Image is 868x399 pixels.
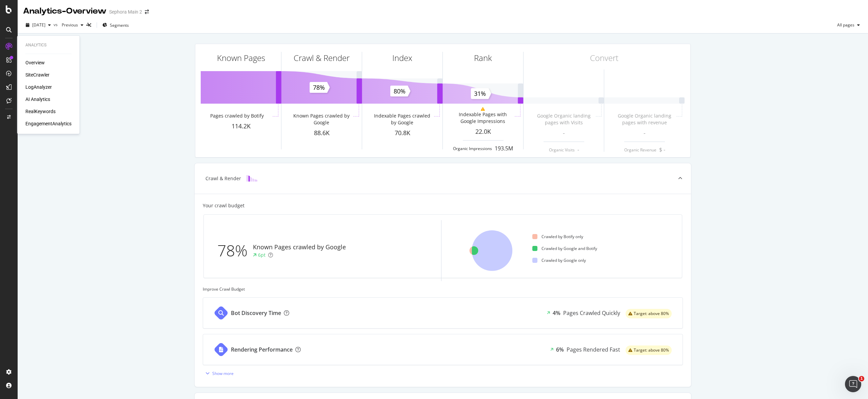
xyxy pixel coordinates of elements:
div: Organic Impressions [453,146,492,151]
a: LogAnalyzer [25,84,52,90]
a: SiteCrawler [25,71,50,78]
a: Rendering Performance6%Pages Rendered Fastwarning label [203,334,683,365]
iframe: Intercom live chat [845,376,861,392]
div: 78% [217,239,253,262]
a: RealKeywords [25,108,56,115]
div: Crawled by Botify only [532,234,583,239]
div: Crawl & Render [294,52,350,64]
span: 1 [859,376,864,381]
span: vs [54,22,59,27]
div: 70.8K [362,129,442,138]
div: Crawl & Render [205,175,241,182]
span: Target: above 80% [634,312,669,316]
span: Segments [110,22,129,28]
div: Indexable Pages crawled by Google [372,112,432,126]
span: 2025 Oct. 9th [32,22,45,28]
a: EngagementAnalytics [25,120,72,127]
div: 193.5M [495,145,513,152]
div: Analytics - Overview [23,5,106,17]
div: 22.0K [443,127,523,136]
img: block-icon [246,175,257,182]
button: Segments [100,20,132,30]
div: Known Pages crawled by Google [253,243,346,252]
a: Bot Discovery Time4%Pages Crawled Quicklywarning label [203,297,683,329]
a: AI Analytics [25,96,50,103]
div: Pages crawled by Botify [210,112,264,119]
div: warning label [626,345,672,355]
div: arrow-right-arrow-left [145,9,149,14]
span: All pages [834,22,854,28]
div: Rank [474,52,492,64]
div: Index [392,52,412,64]
div: Sephora Main 2 [109,8,142,15]
div: Your crawl budget [203,202,244,209]
div: warning label [626,309,672,318]
div: Pages Rendered Fast [567,346,620,354]
div: 6pt [258,252,265,258]
a: Overview [25,59,45,66]
div: Improve Crawl Budget [203,286,683,292]
div: 88.6K [281,129,362,138]
div: Rendering Performance [231,346,293,354]
div: 4% [553,309,560,317]
div: Pages Crawled Quickly [563,309,620,317]
div: Indexable Pages with Google Impressions [452,111,513,125]
button: Show more [203,368,234,379]
div: Show more [212,371,234,376]
div: Analytics [25,42,72,48]
button: All pages [834,20,863,30]
div: Crawled by Google only [532,257,586,263]
div: Crawled by Google and Botify [532,246,597,251]
span: Previous [59,22,78,28]
div: Known Pages crawled by Google [291,112,352,126]
div: Known Pages [217,52,265,64]
button: [DATE] [23,20,54,30]
div: 6% [556,346,564,354]
span: Target: above 80% [634,348,669,352]
div: Bot Discovery Time [231,309,281,317]
button: Previous [59,20,86,30]
div: 114.2K [201,122,281,131]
